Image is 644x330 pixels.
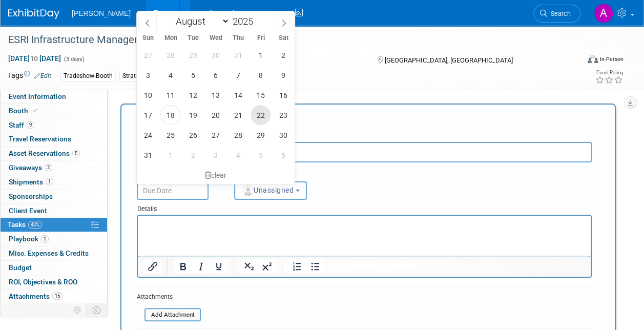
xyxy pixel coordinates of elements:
[87,303,108,317] td: Toggle Event Tabs
[30,54,39,63] span: to
[137,115,592,127] div: New Task
[534,53,624,69] div: Event Format
[1,232,107,246] a: Playbook1
[137,200,592,215] div: Details
[228,125,248,145] span: August 28, 2025
[533,5,580,23] a: Search
[160,45,180,65] span: July 28, 2025
[183,105,203,125] span: August 19, 2025
[1,147,107,160] a: Asset Reservations5
[9,149,80,157] span: Asset Reservations
[183,125,203,145] span: August 26, 2025
[1,218,107,232] a: Tasks43%
[9,263,32,272] span: Budget
[137,293,201,301] div: Attachments
[1,204,107,218] a: Client Event
[258,259,276,274] button: Superscript
[160,65,180,85] span: August 4, 2025
[1,175,107,189] a: Shipments1
[273,45,293,65] span: August 2, 2025
[9,163,52,172] span: Giveaways
[72,150,80,157] span: 5
[9,92,66,100] span: Event Information
[34,72,51,79] a: Edit
[273,85,293,105] span: August 16, 2025
[144,259,161,274] button: Insert/edit link
[272,35,295,42] span: Sat
[9,121,34,129] span: Staff
[204,35,227,42] span: Wed
[205,145,225,165] span: September 3, 2025
[52,292,63,300] span: 15
[228,45,248,65] span: July 31, 2025
[228,105,248,125] span: August 21, 2025
[306,259,324,274] button: Bullet list
[9,207,47,215] span: Client Event
[160,145,180,165] span: September 1, 2025
[138,105,158,125] span: August 17, 2025
[385,56,513,64] span: [GEOGRAPHIC_DATA], [GEOGRAPHIC_DATA]
[137,167,295,184] div: clear
[205,125,225,145] span: August 27, 2025
[137,35,159,42] span: Sun
[1,90,107,104] a: Event Information
[159,35,182,42] span: Mon
[9,278,77,286] span: ROI, Objectives & ROO
[273,65,293,85] span: August 9, 2025
[137,132,592,142] div: Short Description
[273,125,293,145] span: August 30, 2025
[241,186,294,194] span: Unassigned
[138,125,158,145] span: August 24, 2025
[8,70,51,82] td: Tags
[547,10,571,17] span: Search
[234,181,307,200] button: Unassigned
[1,261,107,275] a: Budget
[1,161,107,175] a: Giveaways2
[33,108,38,113] i: Booth reservation complete
[46,178,53,185] span: 1
[9,235,49,243] span: Playbook
[9,135,71,143] span: Travel Reservations
[9,249,89,257] span: Misc. Expenses & Credits
[230,15,260,27] input: Year
[160,105,180,125] span: August 18, 2025
[1,275,107,289] a: ROI, Objectives & ROO
[205,65,225,85] span: August 6, 2025
[183,65,203,85] span: August 5, 2025
[192,259,210,274] button: Italic
[251,85,271,105] span: August 15, 2025
[137,142,592,162] input: Name of task or a short description
[205,45,225,65] span: July 30, 2025
[288,259,306,274] button: Numbered list
[251,105,271,125] span: August 22, 2025
[171,15,230,28] select: Month
[183,85,203,105] span: August 12, 2025
[1,246,107,260] a: Misc. Expenses & Credits
[8,220,42,229] span: Tasks
[273,105,293,125] span: August 23, 2025
[595,70,623,75] div: Event Rating
[9,192,53,200] span: Sponsorships
[63,56,85,63] span: (3 days)
[250,35,272,42] span: Fri
[137,181,209,200] input: Due Date
[599,55,624,63] div: In-Person
[1,118,107,132] a: Staff9
[8,54,61,63] span: [DATE] [DATE]
[138,145,158,165] span: August 31, 2025
[588,55,598,63] img: Format-Inperson.png
[138,45,158,65] span: July 27, 2025
[183,45,203,65] span: July 29, 2025
[1,132,107,146] a: Travel Reservations
[28,221,42,229] span: 43%
[228,65,248,85] span: August 7, 2025
[8,9,59,19] img: ExhibitDay
[1,190,107,203] a: Sponsorships
[69,303,87,317] td: Personalize Event Tab Strip
[41,235,49,243] span: 1
[160,125,180,145] span: August 25, 2025
[251,65,271,85] span: August 8, 2025
[251,125,271,145] span: August 29, 2025
[72,9,131,17] span: [PERSON_NAME]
